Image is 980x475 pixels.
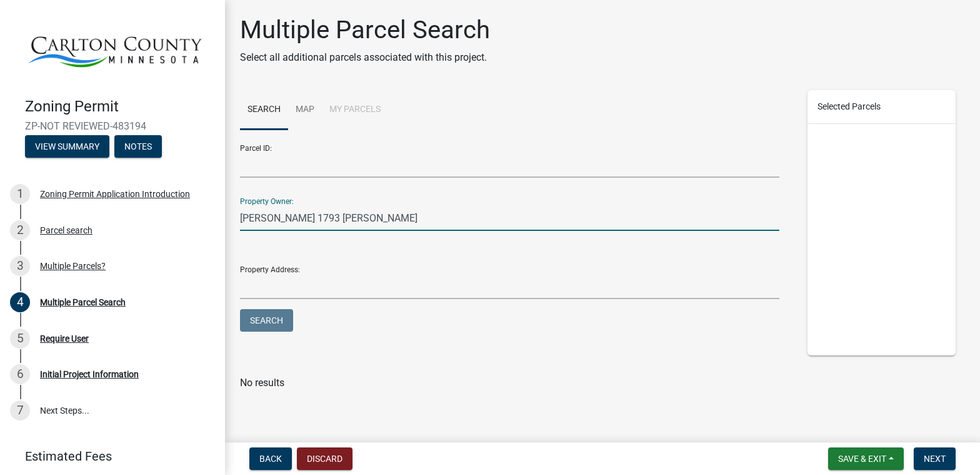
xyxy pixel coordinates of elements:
div: Selected Parcels [807,90,956,124]
img: Carlton County, Minnesota [25,13,205,84]
p: No results [240,375,965,391]
span: Back [259,454,282,464]
wm-modal-confirm: Summary [25,143,109,153]
wm-modal-confirm: Notes [114,143,162,153]
div: Parcel search [40,226,92,235]
button: Next [914,447,956,470]
h1: Multiple Parcel Search [240,15,490,45]
div: 6 [10,364,30,384]
div: 3 [10,256,30,276]
a: Search [240,90,288,130]
button: Back [249,447,292,470]
div: Initial Project Information [40,370,139,379]
div: Multiple Parcels? [40,262,106,270]
div: Require User [40,334,89,343]
p: Select all additional parcels associated with this project. [240,50,490,65]
div: 4 [10,292,30,312]
span: Next [924,454,946,464]
h4: Zoning Permit [25,98,215,116]
span: ZP-NOT REVIEWED-483194 [25,120,200,132]
a: Estimated Fees [10,444,205,469]
a: Map [288,90,322,130]
button: Notes [114,135,162,158]
button: Discard [297,447,352,470]
div: 2 [10,220,30,240]
div: 1 [10,184,30,204]
div: Multiple Parcel Search [40,298,126,307]
span: Save & Exit [838,454,886,464]
div: 5 [10,329,30,349]
button: Search [240,309,293,332]
div: 7 [10,401,30,421]
button: Save & Exit [828,447,904,470]
button: View Summary [25,135,109,158]
div: Zoning Permit Application Introduction [40,190,190,198]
